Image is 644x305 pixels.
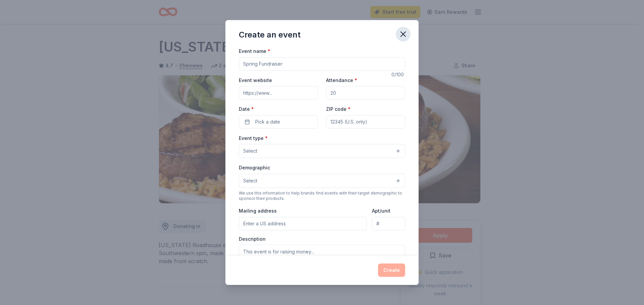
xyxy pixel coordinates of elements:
[239,77,272,84] label: Event website
[239,115,318,129] button: Pick a date
[255,118,280,126] span: Pick a date
[239,57,405,71] input: Spring Fundraiser
[239,174,405,188] button: Select
[239,144,405,158] button: Select
[372,217,405,230] input: #
[239,190,405,201] div: We use this information to help brands find events with their target demographic to sponsor their...
[239,86,318,99] input: https://www...
[239,48,270,55] label: Event name
[326,115,405,129] input: 12345 (U.S. only)
[239,164,270,171] label: Demographic
[239,208,277,214] label: Mailing address
[391,71,405,79] div: 0 /100
[326,86,405,99] input: 20
[326,77,357,84] label: Attendance
[239,135,268,142] label: Event type
[243,177,257,185] span: Select
[239,217,367,230] input: Enter a US address
[326,106,351,112] label: ZIP code
[372,208,390,214] label: Apt/unit
[239,236,266,242] label: Description
[239,106,318,112] label: Date
[243,147,257,155] span: Select
[239,29,301,40] div: Create an event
